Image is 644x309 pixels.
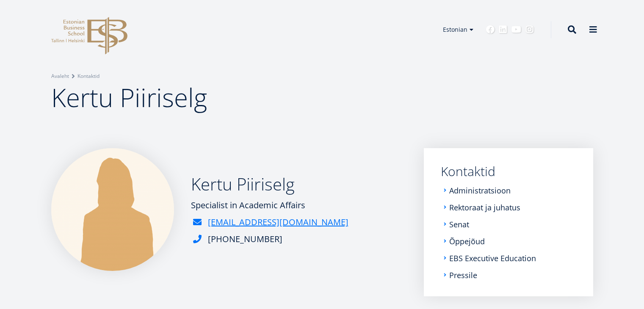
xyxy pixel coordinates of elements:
[51,80,207,115] span: Kertu Piiriselg
[499,25,507,34] a: Linkedin
[208,233,282,246] div: [PHONE_NUMBER]
[449,254,536,262] a: EBS Executive Education
[511,25,521,34] a: Youtube
[449,186,511,195] a: Administratsioon
[77,72,100,80] a: Kontaktid
[449,220,469,229] a: Senat
[51,72,69,80] a: Avaleht
[51,148,174,271] img: Kertu Mööl
[441,165,576,178] a: Kontaktid
[486,25,495,34] a: Facebook
[208,216,348,229] a: [EMAIL_ADDRESS][DOMAIN_NAME]
[191,174,348,195] h2: Kertu Piiriselg
[449,271,477,279] a: Pressile
[449,203,520,212] a: Rektoraat ja juhatus
[525,25,534,34] a: Instagram
[449,237,485,246] a: Õppejõud
[191,199,348,212] div: Specialist in Academic Affairs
